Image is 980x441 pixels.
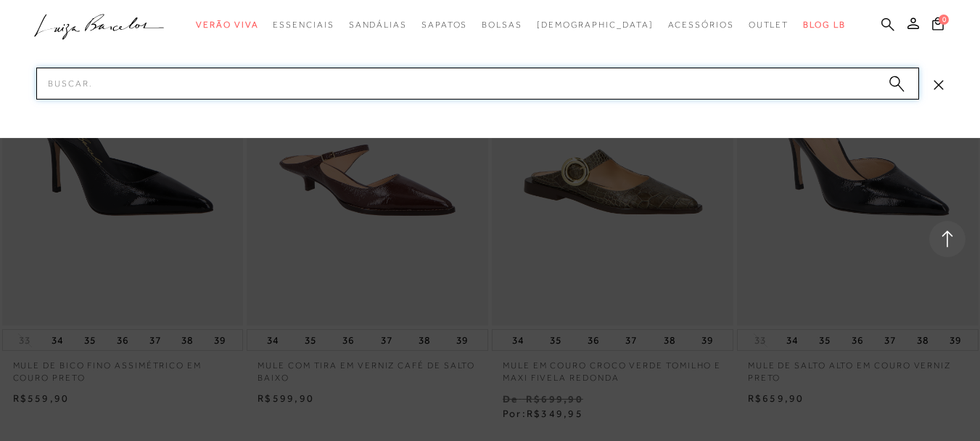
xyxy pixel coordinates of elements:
[803,20,845,30] span: BLOG LB
[803,12,845,39] a: BLOG LB
[36,68,919,100] input: Buscar.
[273,20,334,30] span: Essenciais
[928,16,948,36] button: 0
[668,20,734,30] span: Acessórios
[421,20,467,30] span: Sapatos
[349,20,407,30] span: Sandálias
[482,20,522,30] span: Bolsas
[537,12,654,39] a: noSubCategoriesText
[749,12,789,39] a: categoryNavScreenReaderText
[349,12,407,39] a: categoryNavScreenReaderText
[196,20,258,30] span: Verão Viva
[421,12,467,39] a: categoryNavScreenReaderText
[273,12,334,39] a: categoryNavScreenReaderText
[939,15,949,25] span: 0
[668,12,734,39] a: categoryNavScreenReaderText
[749,20,789,30] span: Outlet
[196,12,258,39] a: categoryNavScreenReaderText
[482,12,522,39] a: categoryNavScreenReaderText
[537,20,654,30] span: [DEMOGRAPHIC_DATA]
